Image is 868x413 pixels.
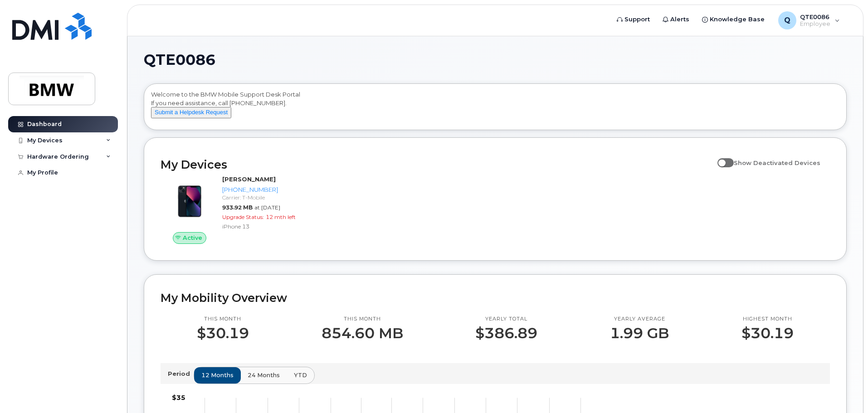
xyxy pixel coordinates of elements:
[741,316,794,323] p: Highest month
[197,325,249,341] p: $30.19
[161,291,830,305] h2: My Mobility Overview
[475,316,537,323] p: Yearly total
[161,158,713,171] h2: My Devices
[322,316,403,323] p: This month
[717,154,725,161] input: Show Deactivated Devices
[610,316,669,323] p: Yearly average
[168,180,211,223] img: image20231002-3703462-1ig824h.jpeg
[222,214,264,220] span: Upgrade Status:
[197,316,249,323] p: This month
[222,194,316,201] div: Carrier: T-Mobile
[254,204,280,211] span: at [DATE]
[322,325,403,341] p: 854.60 MB
[151,108,231,116] a: Submit a Helpdesk Request
[144,53,215,67] span: QTE0086
[151,107,231,118] button: Submit a Helpdesk Request
[610,325,669,341] p: 1.99 GB
[161,175,320,244] a: Active[PERSON_NAME][PHONE_NUMBER]Carrier: T-Mobile933.92 MBat [DATE]Upgrade Status:12 mth leftiPh...
[294,371,307,379] span: YTD
[741,325,794,341] p: $30.19
[266,214,296,220] span: 12 mth left
[222,204,253,211] span: 933.92 MB
[734,159,820,166] span: Show Deactivated Devices
[222,185,316,194] div: [PHONE_NUMBER]
[151,90,839,126] div: Welcome to the BMW Mobile Support Desk Portal If you need assistance, call [PHONE_NUMBER].
[475,325,537,341] p: $386.89
[222,223,316,230] div: iPhone 13
[248,371,280,379] span: 24 months
[222,175,276,183] strong: [PERSON_NAME]
[172,394,185,402] tspan: $35
[183,233,202,242] span: Active
[168,369,194,378] p: Period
